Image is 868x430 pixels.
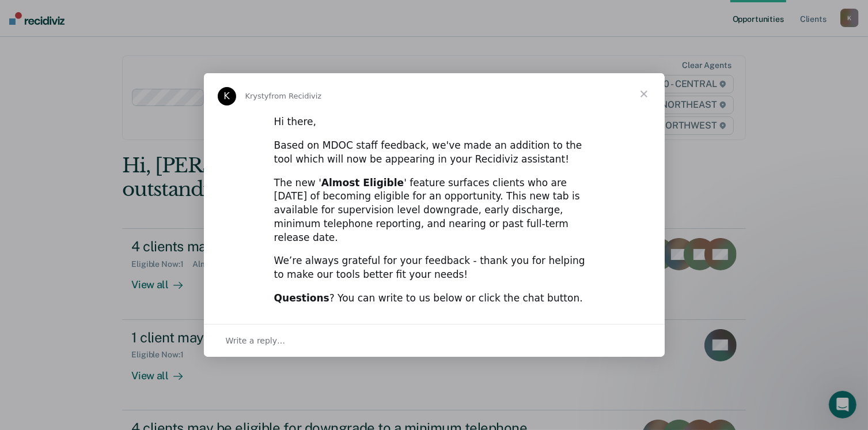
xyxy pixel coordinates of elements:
[623,73,665,115] span: Close
[218,87,236,105] div: Profile image for Krysty
[269,92,322,100] span: from Recidiviz
[226,333,286,348] span: Write a reply…
[274,292,594,305] div: ? You can write to us below or click the chat button.
[204,324,665,357] div: Open conversation and reply
[274,254,594,282] div: We’re always grateful for your feedback - thank you for helping to make our tools better fit your...
[245,92,269,100] span: Krysty
[274,139,594,167] div: Based on MDOC staff feedback, we've made an addition to the tool which will now be appearing in y...
[274,115,594,129] div: Hi there,
[274,292,329,304] b: Questions
[274,176,594,245] div: The new ' ' feature surfaces clients who are [DATE] of becoming eligible for an opportunity. This...
[321,177,404,188] b: Almost Eligible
